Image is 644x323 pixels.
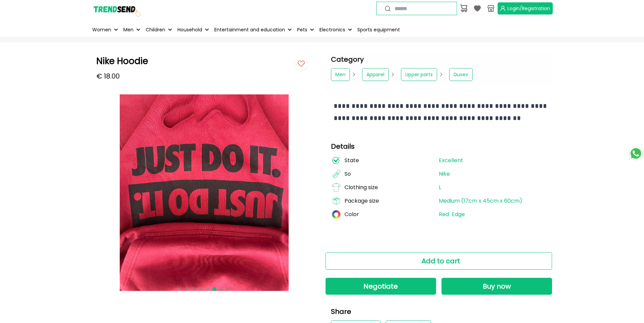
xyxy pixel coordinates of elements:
a: Upper parts [401,68,437,81]
font: Share [331,307,351,316]
font: Men [123,26,134,33]
font: Apparel [366,71,384,78]
button: Entertainment and education [213,22,293,37]
font: Household [177,26,202,33]
button: Electronics [318,22,353,37]
font: Sports equipment [357,26,400,33]
h1: Nike Hoodie [96,56,276,66]
img: Nike Hoodie [120,94,289,291]
font: Negotiate [363,282,398,291]
font: Pets [297,26,307,33]
p: € 18.00 [96,71,120,81]
font: Edge [452,210,465,218]
a: Nike [439,171,450,177]
img: follow button [293,56,309,72]
font: Clothing size [344,183,378,191]
font: version [19,11,33,16]
button: Buy now [442,278,552,295]
font: Category [331,55,364,64]
font: Children [146,26,165,33]
button: Pets [296,22,315,37]
font: Medium (17cm x 45cm x 60cm) [439,197,522,205]
font: State [344,156,359,164]
font: Color [344,210,359,218]
button: Women [91,22,119,37]
div: Domain: [DOMAIN_NAME] [18,18,74,23]
font: Details [331,142,355,151]
button: Add to cart [326,252,552,270]
button: Household [176,22,210,37]
button: Children [144,22,173,37]
div: Domain Overview [26,40,61,44]
font: Excellent [439,156,463,164]
a: Duxev [449,68,473,81]
font: Entertainment and education [214,26,285,33]
font: Women [92,26,111,33]
a: Sports equipment [356,22,401,37]
a: Red [439,211,449,217]
button: Men [122,22,142,37]
font: Men [335,71,345,78]
a: Apparel [362,68,389,81]
img: logo_orange.svg [11,11,16,16]
font: Package size [344,197,379,205]
button: Login/Registration [498,2,553,14]
div: Keywords by Traffic [75,40,114,44]
font: Buy now [483,282,511,291]
font: So [344,170,351,178]
img: website_grey.svg [11,18,16,23]
font: Add to cart [422,256,460,266]
a: Medium (17cm x 45cm x 60cm) [439,198,522,204]
font: Duxev [454,71,468,78]
font: Login/Registration [507,5,550,12]
font: 4.0.25 [33,11,45,16]
a: L [439,184,441,190]
a: Edge [452,211,465,217]
button: Negotiate [326,278,436,295]
font: Electronics [319,26,345,33]
a: Excellent [439,157,463,164]
img: tab_keywords_by_traffic_grey.svg [67,39,73,45]
img: tab_domain_overview_orange.svg [18,39,24,45]
a: Men [331,68,350,81]
font: Upper parts [405,71,433,78]
font: Red [439,210,449,218]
